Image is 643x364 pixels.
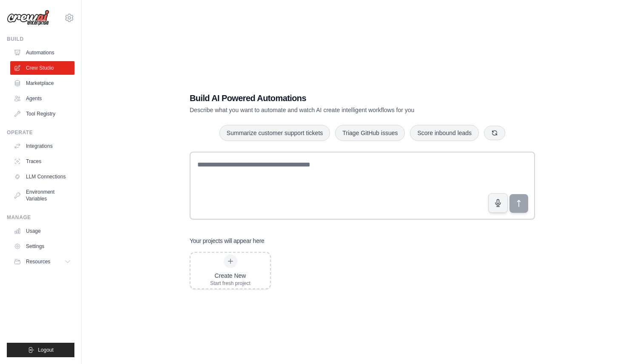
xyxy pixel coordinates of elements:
[210,280,250,287] div: Start fresh project
[10,185,74,206] a: Environment Variables
[10,76,74,90] a: Marketplace
[335,125,405,141] button: Triage GitHub issues
[7,36,74,42] div: Build
[38,347,54,353] span: Logout
[190,92,475,104] h1: Build AI Powered Automations
[26,258,50,265] span: Resources
[210,271,250,280] div: Create New
[7,10,49,26] img: Logo
[10,46,74,59] a: Automations
[219,125,330,141] button: Summarize customer support tickets
[488,193,508,213] button: Click to speak your automation idea
[484,126,505,140] button: Get new suggestions
[7,129,74,136] div: Operate
[7,214,74,221] div: Manage
[10,61,74,75] a: Crew Studio
[7,343,74,357] button: Logout
[10,170,74,183] a: LLM Connections
[10,240,74,253] a: Settings
[190,237,265,245] h3: Your projects will appear here
[10,92,74,105] a: Agents
[410,125,479,141] button: Score inbound leads
[10,255,74,268] button: Resources
[10,139,74,153] a: Integrations
[10,155,74,168] a: Traces
[10,107,74,121] a: Tool Registry
[190,106,475,114] p: Describe what you want to automate and watch AI create intelligent workflows for you
[10,224,74,238] a: Usage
